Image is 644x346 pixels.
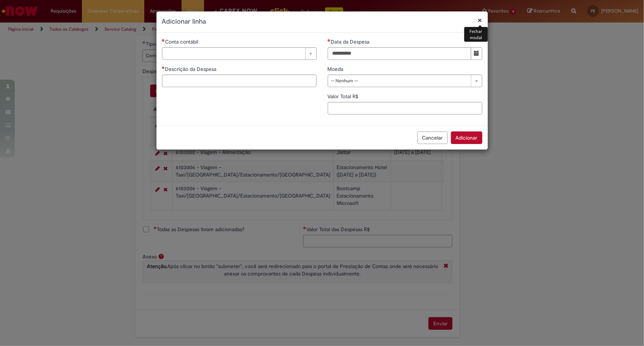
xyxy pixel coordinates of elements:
[162,66,165,69] span: Necessários
[471,47,482,60] button: Mostrar calendário para Data da Despesa
[328,102,482,114] input: Valor Total R$
[162,75,317,87] input: Descrição da Despesa
[165,66,218,72] span: Descrição da Despesa
[162,47,317,60] a: Limpar campo Conta contábil
[451,131,482,144] button: Adicionar
[417,131,448,144] button: Cancelar
[328,93,360,100] span: Valor Total R$
[328,47,471,60] input: Data da Despesa
[478,16,482,24] button: Fechar modal
[162,39,165,42] span: Necessários
[162,17,482,27] h2: Adicionar linha
[328,66,345,72] span: Moeda
[331,38,371,45] span: Data da Despesa
[328,39,331,42] span: Necessários
[331,75,467,87] span: -- Nenhum --
[165,38,200,45] span: Necessários - Conta contábil
[464,27,488,42] div: Fechar modal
